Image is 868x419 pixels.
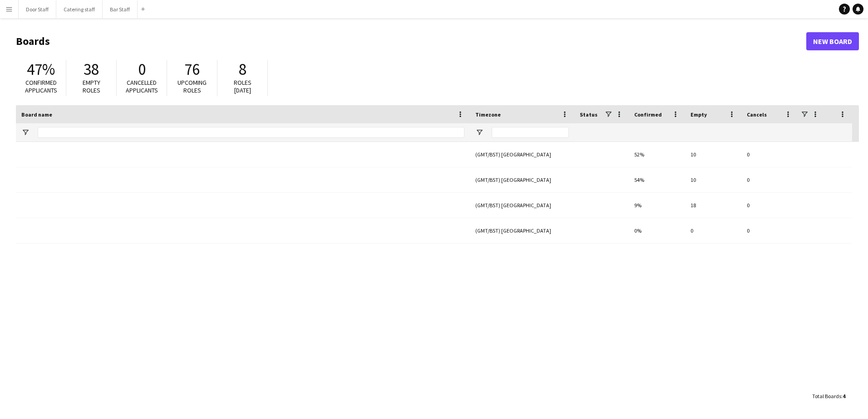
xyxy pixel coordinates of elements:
[178,78,207,94] span: Upcoming roles
[806,32,859,50] a: New Board
[470,167,574,192] div: (GMT/BST) [GEOGRAPHIC_DATA]
[38,127,464,138] input: Board name Filter Input
[138,59,146,79] span: 0
[27,59,55,79] span: 47%
[747,111,767,118] span: Cancels
[741,218,798,243] div: 0
[634,111,662,118] span: Confirmed
[25,78,57,94] span: Confirmed applicants
[629,167,685,192] div: 54%
[580,111,597,118] span: Status
[184,59,200,79] span: 76
[21,128,30,136] button: Open Filter Menu
[21,111,52,118] span: Board name
[475,111,501,118] span: Timezone
[16,34,806,48] h1: Boards
[690,111,707,118] span: Empty
[234,78,252,94] span: Roles [DATE]
[239,59,247,79] span: 8
[56,0,103,18] button: Catering staff
[126,78,158,94] span: Cancelled applicants
[83,78,100,94] span: Empty roles
[741,193,798,218] div: 0
[470,193,574,218] div: (GMT/BST) [GEOGRAPHIC_DATA]
[843,393,845,400] span: 4
[741,142,798,167] div: 0
[685,167,741,192] div: 10
[470,218,574,243] div: (GMT/BST) [GEOGRAPHIC_DATA]
[629,218,685,243] div: 0%
[629,142,685,167] div: 52%
[812,393,841,400] span: Total Boards
[84,59,99,79] span: 38
[470,142,574,167] div: (GMT/BST) [GEOGRAPHIC_DATA]
[475,128,483,136] button: Open Filter Menu
[685,193,741,218] div: 18
[19,0,56,18] button: Door Staff
[103,0,138,18] button: Bar Staff
[492,127,569,138] input: Timezone Filter Input
[685,218,741,243] div: 0
[812,387,845,405] div: :
[741,167,798,192] div: 0
[629,193,685,218] div: 9%
[685,142,741,167] div: 10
